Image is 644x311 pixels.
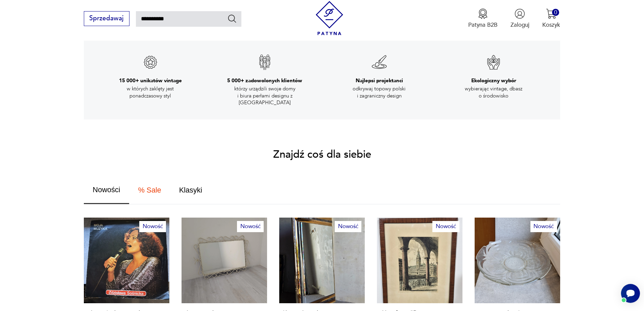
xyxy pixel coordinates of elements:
iframe: Smartsupp widget button [621,284,640,303]
span: % Sale [138,186,161,194]
button: Patyna B2B [468,8,498,29]
h3: 5 000+ zadowolonych klientów [227,77,302,84]
img: Ikona medalu [478,8,488,19]
img: Znak gwarancji jakości [371,54,387,70]
h3: 15 000+ unikatów vintage [119,77,182,84]
img: Znak gwarancji jakości [142,54,159,70]
p: odkrywaj topowy polski i zagraniczny design [342,85,416,99]
p: Patyna B2B [468,21,498,29]
h2: Znajdź coś dla siebie [273,150,371,159]
p: Zaloguj [510,21,529,29]
a: Sprzedawaj [84,16,129,22]
p: Koszyk [542,21,560,29]
button: Sprzedawaj [84,11,129,26]
a: Ikona medaluPatyna B2B [468,8,498,29]
button: 0Koszyk [542,8,560,29]
p: w których zaklęty jest ponadczasowy styl [113,85,188,99]
p: wybierając vintage, dbasz o środowisko [456,85,531,99]
img: Patyna - sklep z meblami i dekoracjami vintage [312,1,347,35]
p: którzy urządzili swoje domy i biura perłami designu z [GEOGRAPHIC_DATA] [228,85,302,106]
img: Znak gwarancji jakości [485,54,502,70]
span: Klasyki [179,186,202,194]
span: Nowości [93,186,120,194]
img: Znak gwarancji jakości [257,54,273,70]
img: Ikonka użytkownika [515,8,525,19]
h3: Najlepsi projektanci [356,77,403,84]
button: Szukaj [227,14,237,23]
img: Ikona koszyka [546,8,556,19]
button: Zaloguj [510,8,529,29]
h3: Ekologiczny wybór [471,77,516,84]
div: 0 [552,9,559,16]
